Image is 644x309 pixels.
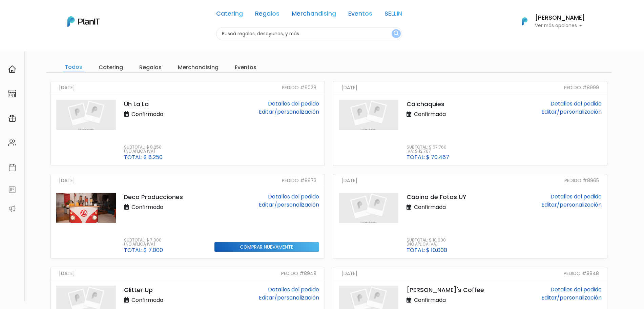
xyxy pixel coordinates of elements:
[341,177,357,184] small: [DATE]
[541,201,602,209] a: Editar/personalización
[124,149,163,153] p: (No aplica IVA)
[407,110,446,118] p: Confirmada
[550,100,602,108] a: Detalles del pedido
[63,63,84,72] input: Todos
[407,193,489,201] p: Cabina de Fotos UY
[282,177,316,184] small: Pedido #8973
[385,11,402,19] a: SELLIN
[124,155,163,160] p: Total: $ 8.250
[535,15,585,21] h6: [PERSON_NAME]
[124,110,163,118] p: Confirmada
[35,6,98,20] div: ¿Necesitás ayuda?
[339,100,398,130] img: planit_placeholder-9427b205c7ae5e9bf800e9d23d5b17a34c4c1a44177066c4629bad40f2d9547d.png
[550,193,602,200] a: Detalles del pedido
[8,205,16,213] img: partners-52edf745621dab592f3b2c58e3bca9d71375a7ef29c3b500c9f145b62cc070d4.svg
[124,145,163,149] p: Subtotal: $ 8.250
[124,238,163,242] p: Subtotal: $ 7.000
[268,100,319,108] a: Detalles del pedido
[407,242,447,246] p: (No aplica IVA)
[268,286,319,293] a: Detalles del pedido
[8,186,16,194] img: feedback-78b5a0c8f98aac82b08bfc38622c3050aee476f2c9584af64705fc4e61158814.svg
[292,11,336,19] a: Merchandising
[541,108,602,116] a: Editar/personalización
[124,286,206,294] p: Glitter Up
[59,84,75,91] small: [DATE]
[216,27,402,40] input: Buscá regalos, desayunos, y más
[339,193,398,223] img: planit_placeholder-9427b205c7ae5e9bf800e9d23d5b17a34c4c1a44177066c4629bad40f2d9547d.png
[176,63,221,72] input: Merchandising
[550,286,602,293] a: Detalles del pedido
[517,14,532,29] img: PlanIt Logo
[137,63,164,72] input: Regalos
[259,108,319,116] a: Editar/personalización
[124,242,163,246] p: (No aplica IVA)
[124,193,206,201] p: Deco Producciones
[348,11,372,19] a: Eventos
[407,238,447,242] p: Subtotal: $ 10.000
[541,294,602,302] a: Editar/personalización
[407,100,489,109] p: Calchaquies
[255,11,279,19] a: Regalos
[513,13,585,30] button: PlanIt Logo [PERSON_NAME] Ver más opciones
[564,84,599,91] small: Pedido #8999
[407,286,489,294] p: [PERSON_NAME]'s Coffee
[233,63,258,72] input: Eventos
[8,114,16,122] img: campaigns-02234683943229c281be62815700db0a1741e53638e28bf9629b52c665b00959.svg
[282,84,316,91] small: Pedido #9028
[124,203,163,211] p: Confirmada
[56,100,116,130] img: planit_placeholder-9427b205c7ae5e9bf800e9d23d5b17a34c4c1a44177066c4629bad40f2d9547d.png
[8,65,16,73] img: home-e721727adea9d79c4d83392d1f703f7f8bce08238fde08b1acbfd93340b81755.svg
[407,149,449,153] p: IVA: $ 12.707
[259,201,319,209] a: Editar/personalización
[394,31,399,37] img: search_button-432b6d5273f82d61273b3651a40e1bd1b912527efae98b1b7a1b2c0702e16a8d.svg
[407,145,449,149] p: Subtotal: $ 57.760
[341,84,357,91] small: [DATE]
[407,203,446,211] p: Confirmada
[341,270,357,277] small: [DATE]
[124,100,206,109] p: Uh La La
[214,242,319,252] input: Comprar nuevamente
[407,248,447,253] p: Total: $ 10.000
[259,294,319,302] a: Editar/personalización
[124,248,163,253] p: Total: $ 7.000
[8,90,16,98] img: marketplace-4ceaa7011d94191e9ded77b95e3339b90024bf715f7c57f8cf31f2d8c509eaba.svg
[59,177,75,184] small: [DATE]
[56,193,116,223] img: thumb_Carrtito_jugos_naturales.jpg
[67,16,100,27] img: PlanIt Logo
[268,193,319,200] a: Detalles del pedido
[281,270,316,277] small: Pedido #8949
[564,177,599,184] small: Pedido #8965
[564,270,599,277] small: Pedido #8948
[407,155,449,160] p: Total: $ 70.467
[216,11,243,19] a: Catering
[124,296,163,304] p: Confirmada
[535,23,585,28] p: Ver más opciones
[59,270,75,277] small: [DATE]
[8,163,16,172] img: calendar-87d922413cdce8b2cf7b7f5f62616a5cf9e4887200fb71536465627b3292af00.svg
[97,63,125,72] input: Catering
[8,139,16,147] img: people-662611757002400ad9ed0e3c099ab2801c6687ba6c219adb57efc949bc21e19d.svg
[407,296,446,304] p: Confirmada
